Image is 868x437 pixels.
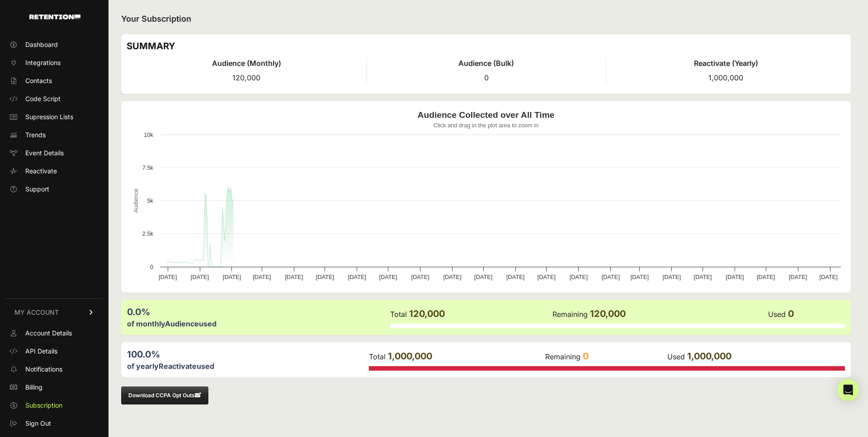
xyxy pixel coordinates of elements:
a: Reactivate [5,164,103,178]
a: Dashboard [5,37,103,52]
a: API Details [5,344,103,358]
text: [DATE] [253,274,271,280]
div: 0.0% [127,306,389,318]
img: Retention.com [29,14,80,19]
a: Billing [5,380,103,395]
text: [DATE] [726,274,744,280]
text: [DATE] [474,274,492,280]
span: Integrations [25,58,61,67]
h4: Audience (Monthly) [127,58,366,69]
span: 120,000 [409,308,445,319]
div: Open Intercom Messenger [837,379,859,401]
span: 120,000 [232,73,260,82]
text: [DATE] [285,274,303,280]
text: [DATE] [663,274,681,280]
span: Code Script [25,94,61,103]
span: API Details [25,347,57,356]
span: Sign Out [25,419,51,428]
label: Remaining [552,310,588,319]
span: 1,000,000 [708,73,743,82]
text: [DATE] [602,274,620,280]
span: MY ACCOUNT [14,308,59,317]
text: 7.5k [142,164,154,171]
span: Billing [25,383,42,392]
button: Download CCPA Opt Outs [121,386,208,404]
span: 1,000,000 [388,351,432,362]
text: 5k [147,197,153,204]
a: Integrations [5,56,103,70]
a: Event Details [5,146,103,160]
text: Audience [132,189,139,213]
label: Remaining [545,352,580,361]
span: 120,000 [590,308,626,319]
span: Trends [25,130,46,139]
text: [DATE] [538,274,556,280]
h3: SUMMARY [127,40,845,52]
span: 0 [484,73,489,82]
text: [DATE] [159,274,177,280]
span: Contacts [25,76,52,85]
text: [DATE] [411,274,429,280]
text: [DATE] [789,274,807,280]
div: of yearly used [127,361,368,372]
h4: Audience (Bulk) [367,58,606,69]
text: [DATE] [631,274,649,280]
text: [DATE] [693,274,712,280]
span: 0 [788,308,794,319]
text: [DATE] [819,274,837,280]
span: Dashboard [25,40,58,49]
text: 2.5k [142,230,154,237]
text: Click and drag in the plot area to zoom in [434,122,539,129]
a: Account Details [5,326,103,340]
text: [DATE] [757,274,775,280]
text: 10k [144,131,153,138]
a: Subscription [5,398,103,413]
span: Support [25,185,49,194]
h2: Your Subscription [121,13,851,25]
text: Audience Collected over All Time [418,110,555,120]
span: Account Details [25,329,72,338]
span: 0 [583,351,589,362]
a: Notifications [5,362,103,377]
span: Notifications [25,365,62,374]
label: Audience [165,319,199,328]
a: MY ACCOUNT [5,298,103,326]
span: Subscription [25,401,62,410]
a: Trends [5,128,103,142]
a: Support [5,182,103,196]
label: Used [667,352,685,361]
label: Total [390,310,407,319]
a: Supression Lists [5,110,103,124]
text: [DATE] [191,274,209,280]
div: 100.0% [127,348,368,361]
a: Sign Out [5,416,103,431]
span: Event Details [25,149,64,158]
span: Supression Lists [25,112,73,121]
text: 0 [150,264,153,270]
text: [DATE] [506,274,524,280]
label: Total [369,352,386,361]
label: Reactivate [159,362,197,371]
text: [DATE] [348,274,366,280]
text: [DATE] [570,274,588,280]
div: of monthly used [127,318,389,329]
a: Contacts [5,74,103,88]
label: Used [768,310,786,319]
text: [DATE] [316,274,334,280]
text: [DATE] [379,274,397,280]
span: Reactivate [25,167,57,176]
h4: Reactivate (Yearly) [606,58,845,69]
span: 1,000,000 [687,351,731,362]
text: [DATE] [443,274,461,280]
svg: Audience Collected over All Time [127,107,845,287]
text: [DATE] [223,274,241,280]
a: Code Script [5,92,103,106]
